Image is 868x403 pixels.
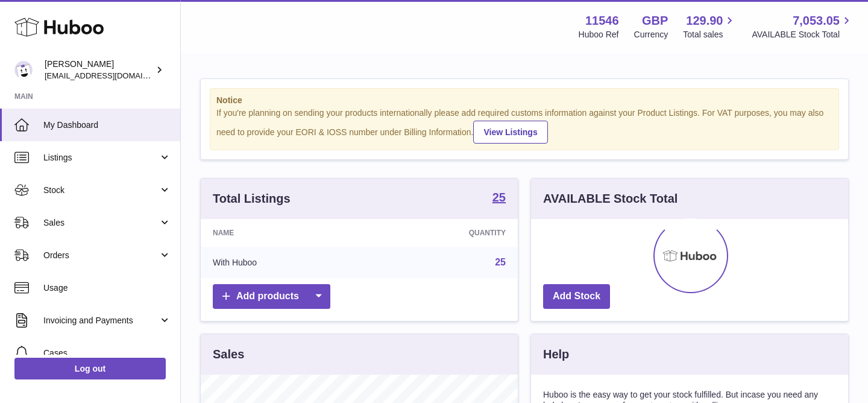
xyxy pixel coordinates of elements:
span: My Dashboard [43,119,171,131]
a: 25 [492,191,506,206]
td: With Huboo [201,247,368,278]
a: 7,053.05 AVAILABLE Stock Total [752,13,854,40]
a: Add Stock [543,284,610,309]
strong: 11546 [585,13,619,29]
span: Cases [43,347,171,359]
strong: 25 [492,191,506,203]
th: Name [201,219,368,247]
span: 7,053.05 [793,13,840,29]
span: Usage [43,282,171,294]
span: Stock [43,185,159,196]
span: Sales [43,217,159,229]
img: Info@stpalo.com [14,61,33,79]
div: [PERSON_NAME] [45,59,153,81]
span: AVAILABLE Stock Total [752,29,854,40]
h3: AVAILABLE Stock Total [543,191,678,207]
span: [EMAIL_ADDRESS][DOMAIN_NAME] [45,71,177,80]
div: Currency [634,29,668,40]
h3: Total Listings [213,191,291,207]
span: 129.90 [686,13,723,29]
a: Add products [213,284,330,309]
div: Huboo Ref [579,29,619,40]
span: Orders [43,250,159,261]
strong: Notice [216,95,832,106]
div: If you're planning on sending your products internationally please add required customs informati... [216,107,832,144]
a: View Listings [473,121,547,144]
span: Listings [43,152,159,163]
a: 25 [495,257,506,267]
span: Total sales [683,29,737,40]
a: Log out [14,358,166,379]
h3: Sales [213,346,244,363]
h3: Help [543,346,569,363]
a: 129.90 Total sales [683,13,737,40]
span: Invoicing and Payments [43,315,159,326]
strong: GBP [642,13,668,29]
th: Quantity [368,219,518,247]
